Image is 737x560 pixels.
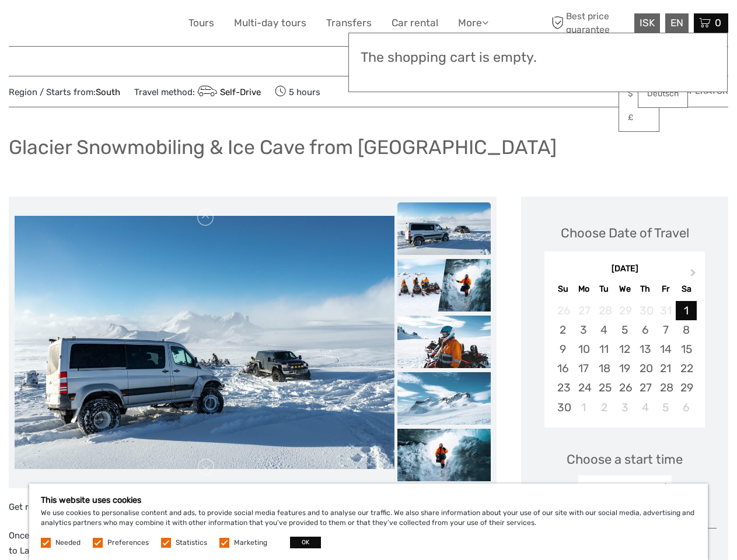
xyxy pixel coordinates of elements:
div: Choose Friday, November 7th, 2025 [655,320,676,339]
p: Get ready for an unforgettable adventure meeting us at [GEOGRAPHIC_DATA]! [9,500,497,515]
div: Not available Tuesday, October 28th, 2025 [594,301,614,320]
div: Th [635,281,655,297]
div: Tu [594,281,614,297]
img: 22593d0735b74b7ea4318e9c6747fb88_slider_thumbnail.jpeg [397,316,491,368]
a: Tours [188,15,214,32]
div: month 2025-11 [548,301,701,417]
span: 0 [713,17,723,29]
a: Multi-day tours [234,15,306,32]
div: Choose Wednesday, November 19th, 2025 [614,359,635,378]
a: South [96,87,120,97]
div: Choose Saturday, November 15th, 2025 [676,339,696,359]
div: Choose Tuesday, November 25th, 2025 [594,378,614,397]
h5: This website uses cookies [41,495,696,505]
div: Choose Tuesday, November 18th, 2025 [594,359,614,378]
a: Transfers [326,15,372,32]
div: Choose Tuesday, November 4th, 2025 [594,320,614,339]
div: Choose Date of Travel [561,224,689,242]
div: Su [553,281,573,297]
label: Marketing [234,538,267,548]
div: Choose Monday, November 17th, 2025 [574,359,594,378]
h3: The shopping cart is empty. [361,50,715,66]
img: edb88ed0767a4421a08eda875c06ce25_slider_thumbnail.jpeg [397,202,491,255]
a: Car rental [392,15,438,32]
span: Choose a start time [567,450,683,468]
span: ISK [640,17,655,29]
h1: Glacier Snowmobiling & Ice Cave from [GEOGRAPHIC_DATA] [9,135,557,159]
div: Choose Friday, November 28th, 2025 [655,378,676,397]
div: Choose Wednesday, November 5th, 2025 [614,320,635,339]
div: Choose Thursday, November 27th, 2025 [635,378,655,397]
div: Choose Tuesday, November 11th, 2025 [594,339,614,359]
div: Choose Wednesday, December 3rd, 2025 [614,398,635,417]
div: Choose Sunday, November 2nd, 2025 [553,320,573,339]
div: [DATE] [544,263,705,275]
div: Not available Monday, October 27th, 2025 [574,301,594,320]
a: Self-Drive [195,87,261,97]
div: Choose Friday, November 14th, 2025 [655,339,676,359]
span: Best price guarantee [549,10,631,36]
a: $ [619,83,659,104]
div: Not available Friday, October 31st, 2025 [655,301,676,320]
button: Next Month [685,266,704,285]
div: We use cookies to personalise content and ads, to provide social media features and to analyse ou... [29,484,708,560]
div: Choose Monday, November 24th, 2025 [574,378,594,397]
div: Choose Saturday, November 8th, 2025 [676,320,696,339]
div: 10:15 [612,482,638,497]
div: Mo [574,281,594,297]
div: Choose Tuesday, December 2nd, 2025 [594,398,614,417]
div: Choose Sunday, November 9th, 2025 [553,339,573,359]
div: Choose Sunday, November 16th, 2025 [553,359,573,378]
label: Preferences [107,538,149,548]
a: £ [619,107,659,128]
div: Choose Wednesday, November 12th, 2025 [614,339,635,359]
div: Not available Wednesday, October 29th, 2025 [614,301,635,320]
div: Choose Saturday, November 1st, 2025 [676,301,696,320]
img: 94619126c94541ee90ed0ad73b11bf86_slider_thumbnail.jpeg [397,429,491,481]
button: Open LiveChat chat widget [134,18,148,32]
div: Sa [676,281,696,297]
label: Needed [55,538,81,548]
button: OK [290,537,321,548]
img: edb88ed0767a4421a08eda875c06ce25_main_slider.jpeg [15,216,394,469]
div: Choose Thursday, December 4th, 2025 [635,398,655,417]
div: Choose Thursday, November 20th, 2025 [635,359,655,378]
img: d0f797e08e5042c7952e8cfade4bfb57_slider_thumbnail.jpeg [397,259,491,311]
a: More [458,15,488,32]
div: Choose Saturday, November 22nd, 2025 [676,359,696,378]
div: Choose Wednesday, November 26th, 2025 [614,378,635,397]
div: Choose Sunday, November 23rd, 2025 [553,378,573,397]
a: Deutsch [638,83,687,104]
div: Choose Monday, November 10th, 2025 [574,339,594,359]
div: Choose Saturday, November 29th, 2025 [676,378,696,397]
div: Choose Thursday, November 13th, 2025 [635,339,655,359]
div: Choose Monday, December 1st, 2025 [574,398,594,417]
label: Statistics [176,538,207,548]
div: Choose Friday, December 5th, 2025 [655,398,676,417]
p: We're away right now. Please check back later! [16,20,132,30]
div: We [614,281,635,297]
div: Choose Saturday, December 6th, 2025 [676,398,696,417]
div: Choose Sunday, November 30th, 2025 [553,398,573,417]
div: Choose Thursday, November 6th, 2025 [635,320,655,339]
div: Choose Friday, November 21st, 2025 [655,359,676,378]
div: Fr [655,281,676,297]
span: Region / Starts from: [9,86,120,99]
div: Not available Sunday, October 26th, 2025 [553,301,573,320]
img: 2d38f74384cd4b398b78bf78f421f783_slider_thumbnail.jpeg [397,372,491,425]
span: Travel method: [134,83,261,100]
div: EN [665,13,689,33]
span: 5 hours [275,83,320,100]
div: Not available Thursday, October 30th, 2025 [635,301,655,320]
div: Choose Monday, November 3rd, 2025 [574,320,594,339]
